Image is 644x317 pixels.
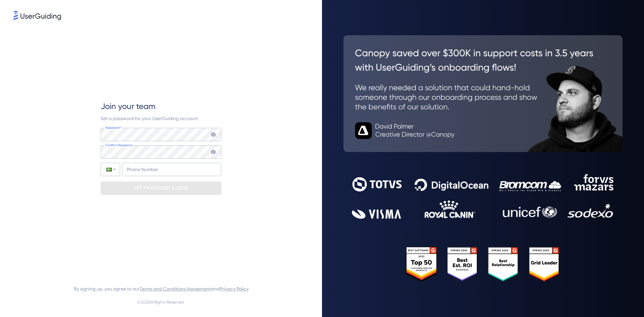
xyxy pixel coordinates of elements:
[220,286,249,292] a: Privacy Policy
[343,35,623,152] img: 26c0aa7c25a843aed4baddd2b5e0fa68.svg
[352,174,614,219] img: 9302ce2ac39453076f5bc0f2f2ca889b.svg
[122,163,221,176] input: Phone Number
[140,286,211,292] a: Terms and Conditions Agreement
[74,285,249,293] span: By signing up, you agree to our and
[101,116,198,121] span: Set a password for your UserGuiding account
[101,163,120,176] div: Brazil: + 55
[137,298,185,306] span: © 2025 All Rights Reserved.
[13,11,61,20] img: 8faab4ba6bc7696a72372aa768b0286c.svg
[134,183,188,194] p: SET PASSWORD & JOIN
[101,101,155,112] span: Join your team
[406,247,560,282] img: 25303e33045975176eb484905ab012ff.svg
